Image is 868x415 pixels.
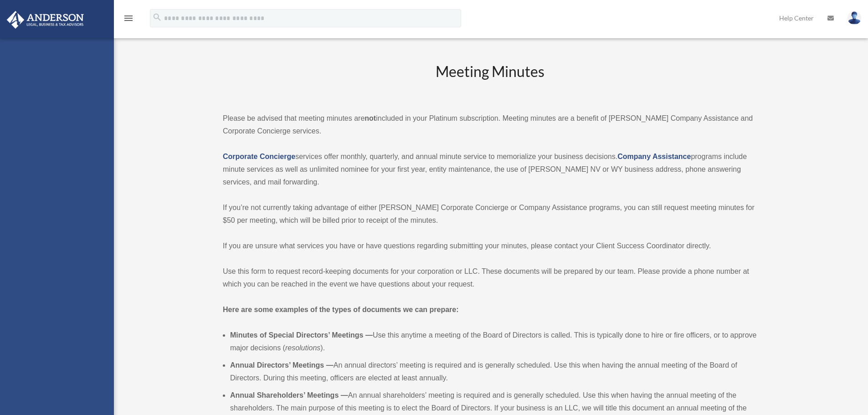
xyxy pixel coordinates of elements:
[847,11,861,25] img: User Pic
[365,114,376,122] strong: not
[123,13,134,24] i: menu
[617,153,691,160] a: Company Assistance
[223,112,757,138] p: Please be advised that meeting minutes are included in your Platinum subscription. Meeting minute...
[230,329,757,354] li: Use this anytime a meeting of the Board of Directors is called. This is typically done to hire or...
[223,61,757,99] h2: Meeting Minutes
[223,153,295,160] a: Corporate Concierge
[230,359,757,384] li: An annual directors’ meeting is required and is generally scheduled. Use this when having the ann...
[230,391,348,399] b: Annual Shareholders’ Meetings —
[223,240,757,252] p: If you are unsure what services you have or have questions regarding submitting your minutes, ple...
[152,12,162,22] i: search
[230,361,334,369] b: Annual Directors’ Meetings —
[223,265,757,291] p: Use this form to request record-keeping documents for your corporation or LLC. These documents wi...
[223,150,757,189] p: services offer monthly, quarterly, and annual minute service to memorialize your business decisio...
[223,306,459,313] strong: Here are some examples of the types of documents we can prepare:
[123,16,134,24] a: menu
[285,344,320,352] em: resolutions
[4,11,87,29] img: Anderson Advisors Platinum Portal
[223,201,757,227] p: If you’re not currently taking advantage of either [PERSON_NAME] Corporate Concierge or Company A...
[230,331,373,339] b: Minutes of Special Directors’ Meetings —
